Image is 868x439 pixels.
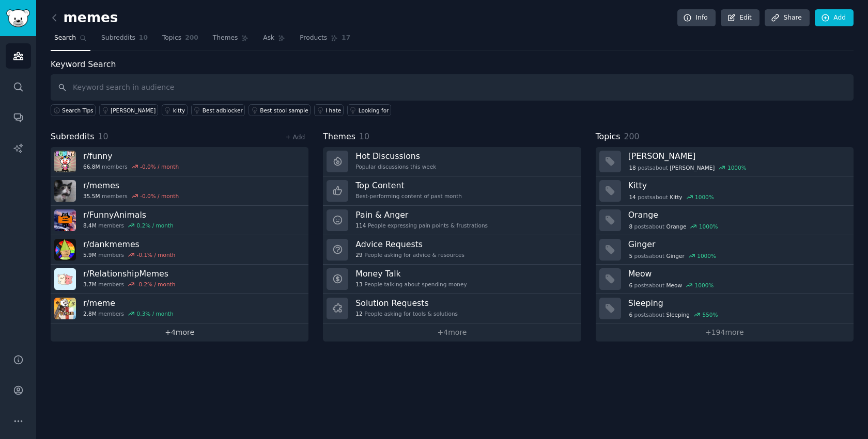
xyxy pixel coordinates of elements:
a: Best adblocker [191,104,245,116]
span: Products [300,34,327,43]
span: 10 [139,34,148,43]
div: Looking for [359,107,389,114]
a: +194more [596,323,854,342]
a: I hate [314,104,344,116]
a: Solution Requests12People asking for tools & solutions [323,294,581,323]
div: post s about [628,163,748,172]
h3: r/ RelationshipMemes [83,268,175,279]
span: Themes [323,131,355,143]
div: post s about [628,251,717,261]
span: Meow [667,282,683,289]
span: Sleeping [667,311,690,318]
a: Info [677,9,716,27]
div: kitty [173,107,185,114]
span: Orange [667,223,687,230]
span: 12 [355,310,362,317]
div: I hate [326,107,341,114]
a: +4more [323,323,581,342]
a: Top ContentBest-performing content of past month [323,176,581,206]
a: Edit [721,9,760,27]
span: 35.5M [83,192,100,200]
div: members [83,163,179,170]
div: members [83,192,179,200]
img: memes [54,180,76,202]
h3: [PERSON_NAME] [628,151,846,161]
a: Topics200 [159,30,202,51]
h3: Kitty [628,180,846,191]
a: Sleeping6postsaboutSleeping550% [596,294,854,323]
img: GummySearch logo [6,9,30,27]
h3: Solution Requests [355,298,458,308]
img: funny [54,151,76,172]
h3: r/ FunnyAnimals [83,209,174,220]
a: Kitty14postsaboutKitty1000% [596,176,854,206]
h3: Money Talk [355,268,467,279]
h3: r/ meme [83,298,174,308]
div: post s about [628,192,715,202]
div: members [83,222,174,229]
a: Add [815,9,854,27]
div: -0.1 % / month [137,251,176,258]
img: dankmemes [54,239,76,261]
div: 1000 % [699,223,718,230]
div: 1000 % [695,193,714,201]
div: 1000 % [697,252,716,259]
h3: Top Content [355,180,462,191]
span: Kitty [670,193,682,201]
span: 18 [629,164,636,171]
span: 5.9M [83,251,97,258]
span: Topics [162,34,181,43]
a: Search [51,30,90,51]
div: 550 % [702,311,718,318]
span: 10 [359,132,369,141]
span: 5 [629,252,632,259]
span: 29 [355,251,362,258]
span: 200 [624,132,639,141]
button: Search Tips [51,104,96,116]
a: [PERSON_NAME] [99,104,158,116]
span: [PERSON_NAME] [670,164,715,171]
span: 2.8M [83,310,97,317]
div: People asking for advice & resources [355,251,464,258]
a: [PERSON_NAME]18postsabout[PERSON_NAME]1000% [596,147,854,176]
h3: r/ funny [83,151,179,161]
a: Meow6postsaboutMeow1000% [596,265,854,294]
a: Ginger5postsaboutGinger1000% [596,235,854,265]
div: 0.2 % / month [137,222,174,229]
span: Search [54,34,76,43]
div: members [83,251,175,258]
a: Orange8postsaboutOrange1000% [596,206,854,235]
div: -0.0 % / month [140,163,179,170]
div: members [83,281,175,288]
span: 114 [355,222,366,229]
div: People talking about spending money [355,281,467,288]
a: r/RelationshipMemes3.7Mmembers-0.2% / month [51,265,308,294]
a: Best stool sample [249,104,311,116]
div: post s about [628,222,719,231]
div: 1000 % [695,282,714,289]
a: r/FunnyAnimals8.4Mmembers0.2% / month [51,206,308,235]
h3: Hot Discussions [355,151,436,161]
div: 0.3 % / month [137,310,174,317]
div: Best stool sample [260,107,308,114]
span: 6 [629,311,632,318]
h3: Pain & Anger [355,209,488,220]
a: Products17 [296,30,354,51]
span: Search Tips [62,107,94,114]
img: RelationshipMemes [54,268,76,290]
a: Looking for [347,104,391,116]
a: Advice Requests29People asking for advice & resources [323,235,581,265]
span: 14 [629,193,636,201]
div: Best-performing content of past month [355,192,462,200]
span: 66.8M [83,163,100,170]
h3: Advice Requests [355,239,464,250]
img: meme [54,298,76,319]
span: Themes [213,34,238,43]
a: Pain & Anger114People expressing pain points & frustrations [323,206,581,235]
div: -0.0 % / month [140,192,179,200]
h2: memes [51,10,118,26]
a: Share [765,9,809,27]
input: Keyword search in audience [51,74,854,101]
a: r/memes35.5Mmembers-0.0% / month [51,176,308,206]
div: People expressing pain points & frustrations [355,222,488,229]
